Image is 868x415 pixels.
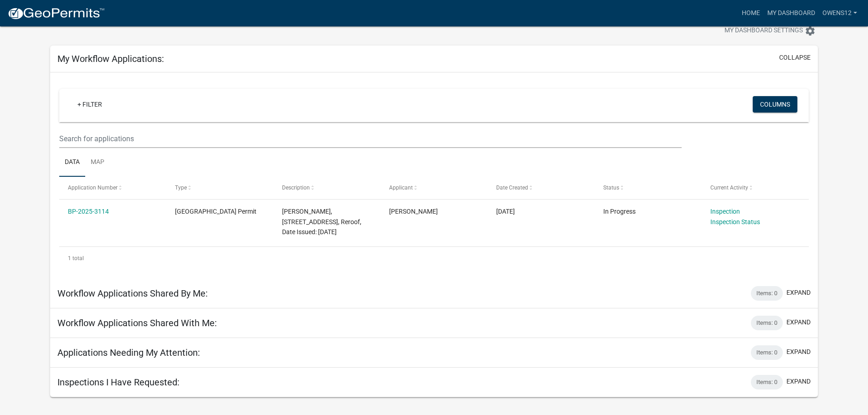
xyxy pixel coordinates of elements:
[57,318,217,328] h5: Workflow Applications Shared With Me:
[786,318,811,327] button: expand
[68,208,109,215] a: BP-2025-3114
[496,184,528,191] span: Date Created
[724,26,803,36] span: My Dashboard Settings
[166,177,273,199] datatable-header-cell: Type
[282,184,310,191] span: Description
[57,347,200,358] h5: Applications Needing My Attention:
[805,26,816,36] i: settings
[380,177,488,199] datatable-header-cell: Applicant
[70,96,109,113] a: + Filter
[751,286,783,301] div: Items: 0
[389,184,413,191] span: Applicant
[603,208,636,215] span: In Progress
[68,184,118,191] span: Application Number
[496,208,515,215] span: 04/29/2025
[488,177,595,199] datatable-header-cell: Date Created
[786,347,811,357] button: expand
[701,177,808,199] datatable-header-cell: Current Activity
[57,53,164,64] h5: My Workflow Applications:
[175,208,257,215] span: Isanti County Building Permit
[57,377,180,388] h5: Inspections I Have Requested:
[751,345,783,360] div: Items: 0
[273,177,380,199] datatable-header-cell: Description
[59,247,809,270] div: 1 total
[764,5,819,22] a: My Dashboard
[50,72,818,279] div: collapse
[751,316,783,330] div: Items: 0
[819,5,861,22] a: owens12
[594,177,701,199] datatable-header-cell: Status
[786,377,811,386] button: expand
[710,184,748,191] span: Current Activity
[710,208,740,215] a: Inspection
[717,22,823,40] button: My Dashboard Settingssettings
[59,148,85,177] a: Data
[85,148,110,177] a: Map
[779,53,811,62] button: collapse
[738,5,764,22] a: Home
[710,218,760,225] a: Inspection Status
[175,184,187,191] span: Type
[753,96,797,113] button: Columns
[389,208,438,215] span: James Owens
[59,177,166,199] datatable-header-cell: Application Number
[57,288,208,299] h5: Workflow Applications Shared By Me:
[751,375,783,389] div: Items: 0
[786,288,811,297] button: expand
[282,208,361,236] span: JAMES OWENS, 26315 ROANOKE ST NW, Reroof, Date Issued: 04/30/2025
[603,184,619,191] span: Status
[59,129,681,148] input: Search for applications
